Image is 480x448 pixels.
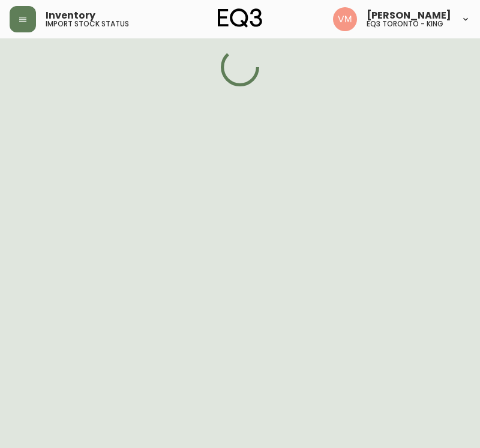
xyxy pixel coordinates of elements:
h5: eq3 toronto - king [367,20,443,28]
span: Inventory [46,11,95,20]
img: logo [218,8,262,28]
img: 0f63483a436850f3a2e29d5ab35f16df [333,7,357,31]
span: [PERSON_NAME] [367,11,451,20]
h5: import stock status [46,20,129,28]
